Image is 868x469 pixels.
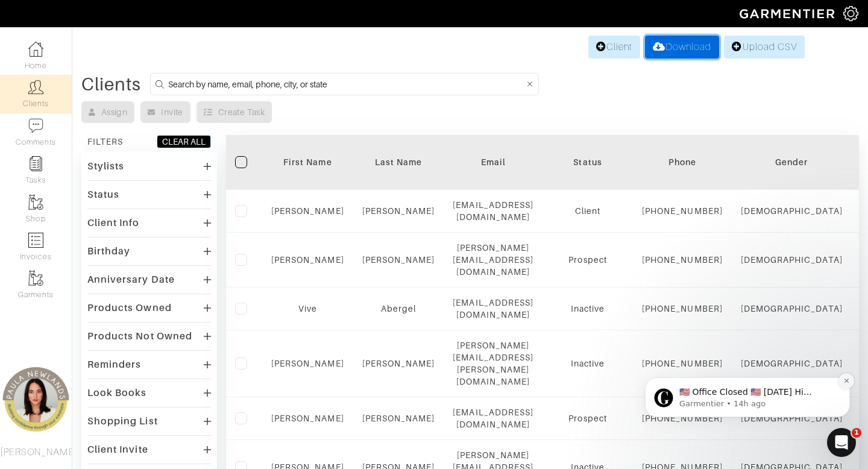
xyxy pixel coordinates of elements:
div: Shopping List [87,415,158,427]
div: Client Invite [87,444,148,456]
div: Status [552,156,624,168]
div: [EMAIL_ADDRESS][DOMAIN_NAME] [453,406,533,430]
div: Clients [81,78,141,90]
input: Search by name, email, phone, city, or state [168,77,524,92]
th: Toggle SortBy [262,135,353,190]
img: orders-icon-0abe47150d42831381b5fb84f609e132dff9fe21cb692f30cb5eec754e2cba89.png [28,233,43,248]
div: Status [87,189,119,201]
img: garments-icon-b7da505a4dc4fd61783c78ac3ca0ef83fa9d6f193b1c9dc38574b1d14d53ca28.png [28,195,43,210]
p: Message from Garmentier, sent 14h ago [52,97,208,108]
div: Reminders [87,359,141,371]
iframe: Intercom notifications message [627,301,868,436]
img: Profile image for Garmentier [27,87,46,106]
div: Client [552,205,624,217]
th: Toggle SortBy [732,135,852,190]
a: Abergel [381,304,416,313]
img: reminder-icon-8004d30b9f0a5d33ae49ab947aed9ed385cf756f9e5892f1edd6e32f2345188e.png [28,156,43,171]
a: [PERSON_NAME] [362,359,435,368]
div: [PHONE_NUMBER] [642,205,723,217]
div: [EMAIL_ADDRESS][DOMAIN_NAME] [453,199,533,223]
img: garmentier-logo-header-white-b43fb05a5012e4ada735d5af1a66efaba907eab6374d6393d1fbf88cb4ef424d.png [734,3,843,24]
div: Inactive [552,303,624,315]
div: Prospect [552,412,624,424]
div: FILTERS [87,136,123,148]
div: Products Not Owned [87,330,192,342]
div: Inactive [552,357,624,370]
div: [PERSON_NAME][EMAIL_ADDRESS][PERSON_NAME][DOMAIN_NAME] [453,339,533,388]
img: dashboard-icon-dbcd8f5a0b271acd01030246c82b418ddd0df26cd7fceb0bd07c9910d44c42f6.png [28,42,43,57]
a: [PERSON_NAME] [362,414,435,423]
div: Last Name [362,156,435,168]
iframe: Intercom live chat [827,428,856,457]
div: Birthday [87,245,130,257]
div: [DEMOGRAPHIC_DATA] [741,254,843,266]
a: [PERSON_NAME] [271,255,344,265]
th: Toggle SortBy [353,135,444,190]
div: [PERSON_NAME][EMAIL_ADDRESS][DOMAIN_NAME] [453,242,533,278]
img: comment-icon-a0a6a9ef722e966f86d9cbdc48e553b5cf19dbc54f86b18d962a5391bc8f6eb6.png [28,118,43,133]
th: Toggle SortBy [542,135,633,190]
div: Gender [741,156,843,168]
a: Client [588,36,640,58]
a: [PERSON_NAME] [362,206,435,216]
div: Phone [642,156,723,168]
div: Look Books [87,387,147,399]
div: message notification from Garmentier, 14h ago. ​🇺🇸 Office Closed 🇺🇸 Monday Hi Paula, In observanc... [18,76,223,116]
img: gear-icon-white-bd11855cb880d31180b6d7d6211b90ccbf57a29d726f0c71d8c61bd08dd39cc2.png [843,6,858,21]
a: [PERSON_NAME] [271,206,344,216]
div: Prospect [552,254,624,266]
div: Products Owned [87,302,172,314]
button: Dismiss notification [212,72,227,87]
img: garments-icon-b7da505a4dc4fd61783c78ac3ca0ef83fa9d6f193b1c9dc38574b1d14d53ca28.png [28,271,43,286]
a: [PERSON_NAME] [271,359,344,368]
div: [PHONE_NUMBER] [642,254,723,266]
div: Stylists [87,160,124,172]
div: Client Info [87,217,140,229]
div: [EMAIL_ADDRESS][DOMAIN_NAME] [453,297,533,321]
a: [PERSON_NAME] [362,255,435,265]
button: CLEAR ALL [157,135,211,148]
div: Email [453,156,533,168]
p: ​🇺🇸 Office Closed 🇺🇸 [DATE] Hi [PERSON_NAME], In observance of [DATE], our office will be closed ... [52,85,208,97]
div: [DEMOGRAPHIC_DATA] [741,205,843,217]
img: clients-icon-6bae9207a08558b7cb47a8932f037763ab4055f8c8b6bfacd5dc20c3e0201464.png [28,80,43,95]
a: Download [645,36,719,58]
div: Anniversary Date [87,274,175,286]
a: [PERSON_NAME] [271,414,344,423]
a: Upload CSV [724,36,805,58]
span: 1 [852,428,861,438]
a: Vive [298,304,317,313]
div: First Name [271,156,344,168]
div: CLEAR ALL [162,136,206,148]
